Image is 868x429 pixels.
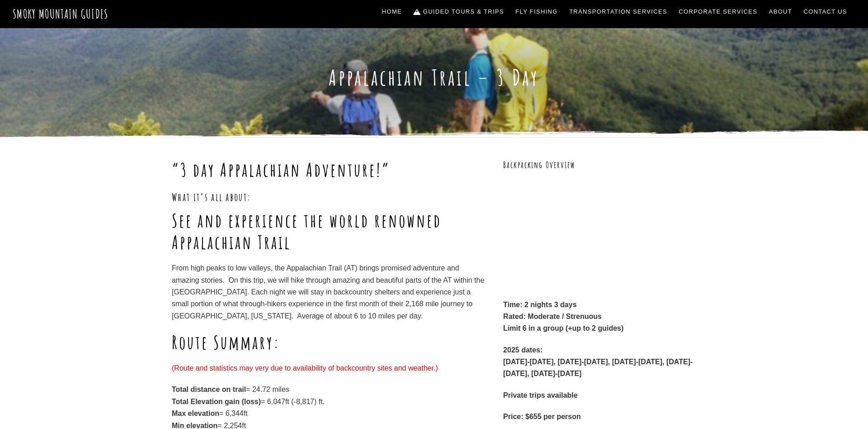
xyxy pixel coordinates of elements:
strong: Max elevation [172,410,219,417]
strong: Limit 6 in a group (+up to 2 guides) [503,324,623,332]
strong: Total distance on trail [172,386,246,393]
a: Home [378,2,406,21]
a: Corporate Services [675,2,761,21]
h1: Appalachian Trail – 3 Day [172,64,696,91]
strong: Price: $655 per person [503,413,581,420]
a: Guided Tours & Trips [410,2,508,21]
a: Fly Fishing [512,2,561,21]
span: (Route and statistics may very due to availability of backcountry sites and weather.) [172,364,438,372]
strong: Rated: Moderate / Strenuous [503,313,602,320]
h1: See and experience the world renowned Appalachian Trail [172,210,486,253]
strong: Private trips available [503,391,578,399]
strong: 2025 dates: [DATE]-[DATE], [DATE]-[DATE], [DATE]-[DATE], [DATE]-[DATE], [DATE]-[DATE] [503,346,693,378]
strong: Total Elevation gain (loss) [172,398,261,405]
h1: Route Summary: [172,332,486,353]
strong: Time: 2 nights 3 days [503,301,576,308]
h3: Backpacking Overview [503,159,696,171]
p: From high peaks to low valleys, the Appalachian Trail (AT) brings promised adventure and amazing ... [172,262,486,322]
h3: What it’s all about: [172,190,486,204]
a: Contact Us [800,2,851,21]
h1: “3 day Appalachian Adventure!” [172,159,486,181]
a: Transportation Services [566,2,670,21]
a: About [765,2,796,21]
a: Smoky Mountain Guides [13,6,108,21]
